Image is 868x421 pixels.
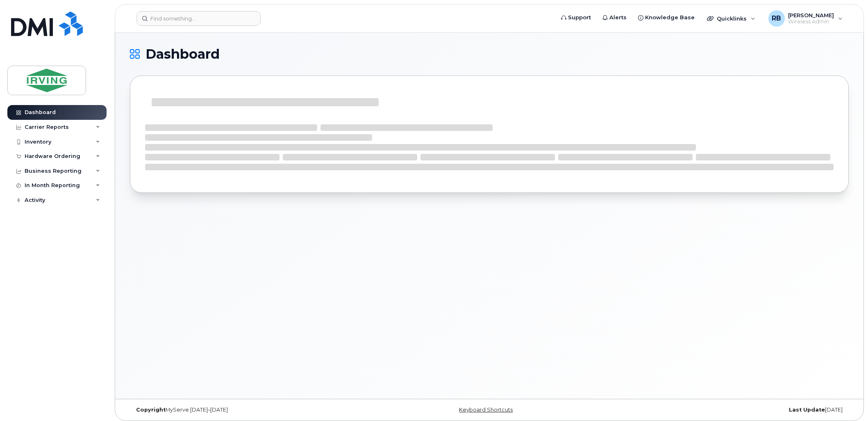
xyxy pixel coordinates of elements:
a: Keyboard Shortcuts [459,407,513,413]
strong: Copyright [136,407,166,413]
div: [DATE] [609,407,849,413]
strong: Last Update [789,407,825,413]
span: Dashboard [145,48,220,60]
div: MyServe [DATE]–[DATE] [130,407,370,413]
